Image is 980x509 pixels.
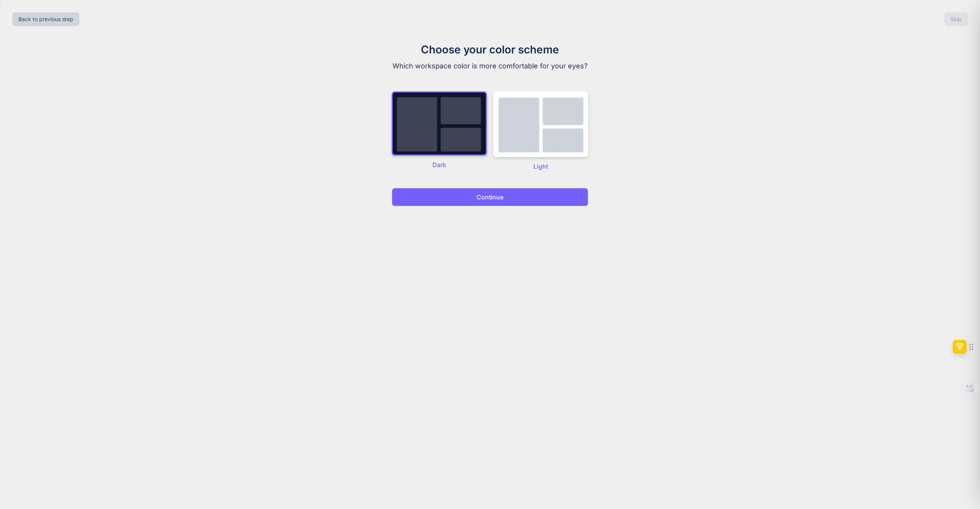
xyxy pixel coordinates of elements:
h1: Choose your color scheme [361,41,619,58]
p: Which workspace color is more comfortable for your eyes? [361,61,619,71]
button: Continue [392,188,588,206]
img: dark [392,91,487,156]
button: Skip [944,12,968,26]
p: Light [493,162,588,171]
button: Back to previous step [12,12,79,26]
p: Dark [392,160,487,169]
img: dark [493,91,588,157]
p: Continue [477,192,503,202]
